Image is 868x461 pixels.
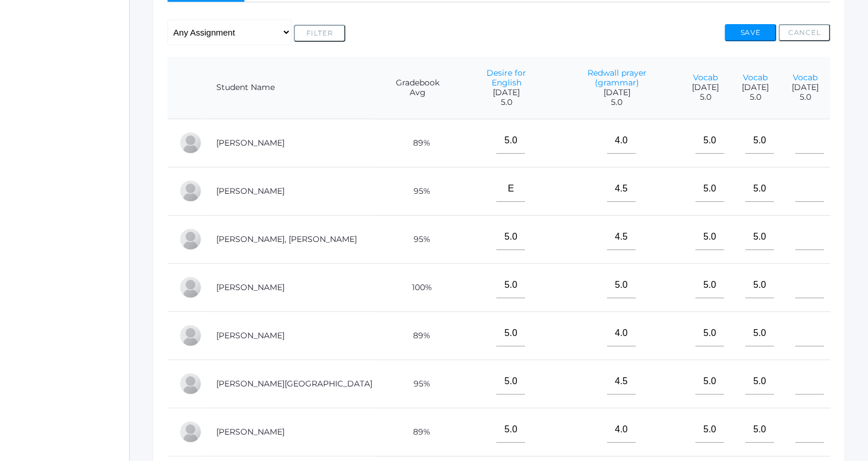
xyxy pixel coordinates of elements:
[742,92,769,102] span: 5.0
[205,57,375,119] th: Student Name
[486,68,526,88] a: Desire for English
[179,372,202,395] div: Austin Hill
[179,228,202,251] div: Presley Davenport
[216,330,285,341] a: [PERSON_NAME]
[742,83,769,92] span: [DATE]
[216,234,357,244] a: [PERSON_NAME], [PERSON_NAME]
[375,167,460,215] td: 95%
[179,420,202,443] div: Marissa Myers
[792,92,819,102] span: 5.0
[216,138,285,148] a: [PERSON_NAME]
[216,427,285,437] a: [PERSON_NAME]
[471,88,542,97] span: [DATE]
[216,186,285,196] a: [PERSON_NAME]
[375,215,460,263] td: 95%
[587,68,647,88] a: Redwall prayer (grammar)
[375,263,460,311] td: 100%
[216,282,285,292] a: [PERSON_NAME]
[179,131,202,154] div: Pierce Brozek
[693,72,718,83] a: Vocab
[179,276,202,299] div: LaRae Erner
[792,83,819,92] span: [DATE]
[779,24,830,41] button: Cancel
[375,311,460,360] td: 89%
[216,378,372,389] a: [PERSON_NAME][GEOGRAPHIC_DATA]
[793,72,818,83] a: Vocab
[565,88,669,97] span: [DATE]
[375,57,460,119] th: Gradebook Avg
[375,408,460,456] td: 89%
[375,119,460,167] td: 89%
[725,24,776,41] button: Save
[565,97,669,107] span: 5.0
[375,360,460,408] td: 95%
[179,324,202,347] div: Rachel Hayton
[743,72,768,83] a: Vocab
[692,92,719,102] span: 5.0
[179,179,202,202] div: Eva Carr
[471,97,542,107] span: 5.0
[692,83,719,92] span: [DATE]
[294,25,345,42] button: Filter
